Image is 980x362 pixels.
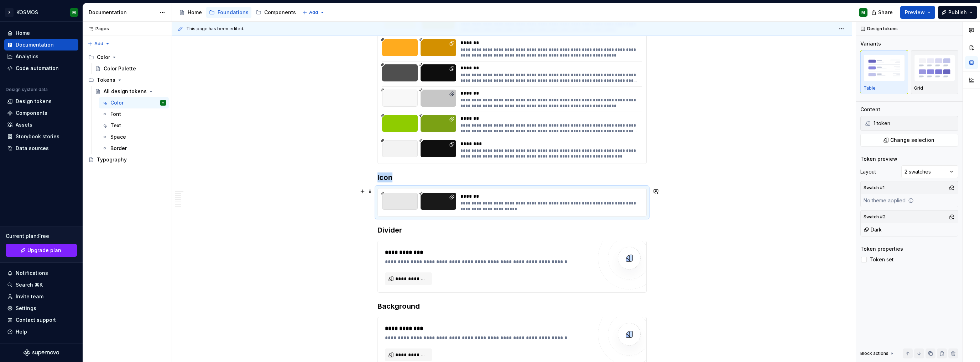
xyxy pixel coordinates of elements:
[4,63,78,74] a: Code automation
[4,326,78,337] button: Help
[99,120,169,131] a: Text
[16,133,59,140] div: Storybook stories
[94,41,103,47] span: Add
[206,7,251,18] a: Foundations
[862,183,886,193] div: Swatch #1
[4,143,78,154] a: Data sources
[900,6,935,19] button: Preview
[176,5,299,20] div: Page tree
[4,119,78,131] a: Assets
[27,247,61,254] span: Upgrade plan
[868,6,897,19] button: Share
[6,233,77,240] div: Current plan : Free
[97,54,110,61] div: Color
[377,225,647,235] h3: Divider
[938,6,977,19] button: Publish
[864,55,905,81] img: placeholder
[110,122,121,129] div: Text
[4,27,78,39] a: Home
[914,55,955,81] img: placeholder
[860,168,876,175] div: Layout
[188,9,202,16] div: Home
[16,281,43,288] div: Search ⌘K
[6,244,77,257] button: Upgrade plan
[4,314,78,326] button: Contact support
[92,63,169,74] a: Color Palette
[4,51,78,62] a: Analytics
[110,99,124,106] div: Color
[97,76,115,84] div: Tokens
[309,10,318,15] span: Add
[85,154,169,165] a: Typography
[860,245,903,252] div: Token properties
[16,328,27,335] div: Help
[864,85,876,91] p: Table
[905,9,925,16] span: Preview
[85,52,169,63] div: Color
[72,10,76,15] div: M
[377,301,647,311] h3: Background
[16,30,30,37] div: Home
[4,107,78,119] a: Components
[878,9,893,16] span: Share
[4,279,78,291] button: Search ⌘K
[16,9,38,16] div: KOSMOS
[104,65,136,72] div: Color Palette
[870,257,893,262] span: Token set
[948,9,967,16] span: Publish
[16,110,47,117] div: Components
[377,172,647,182] h3: Icon
[914,85,923,91] p: Grid
[85,52,169,165] div: Page tree
[99,143,169,154] a: Border
[874,120,956,127] div: 1 token
[99,97,169,108] a: ColorM
[4,291,78,302] a: Invite team
[85,74,169,86] div: Tokens
[6,87,48,92] div: Design system data
[860,134,958,147] button: Change selection
[860,40,881,47] div: Variants
[16,270,48,277] div: Notifications
[16,305,36,312] div: Settings
[110,133,126,140] div: Space
[16,65,59,72] div: Code automation
[860,50,908,94] button: placeholderTable
[92,86,169,97] a: All design tokens
[89,9,156,16] div: Documentation
[16,53,38,60] div: Analytics
[97,156,127,163] div: Typography
[253,7,299,18] a: Components
[300,7,327,17] button: Add
[162,99,164,106] div: M
[860,348,895,358] div: Block actions
[861,10,865,15] div: M
[860,106,880,113] div: Content
[861,194,917,207] div: No theme applied.
[218,9,249,16] div: Foundations
[4,303,78,314] a: Settings
[860,351,888,356] div: Block actions
[4,39,78,50] a: Documentation
[4,267,78,279] button: Notifications
[186,26,244,32] span: This page has been edited.
[890,137,934,144] span: Change selection
[16,293,43,300] div: Invite team
[104,88,147,95] div: All design tokens
[16,98,52,105] div: Design tokens
[911,50,959,94] button: placeholderGrid
[5,8,14,17] div: X
[4,131,78,142] a: Storybook stories
[85,39,112,49] button: Add
[16,121,32,128] div: Assets
[862,212,887,222] div: Swatch #2
[24,349,59,356] svg: Supernova Logo
[176,7,205,18] a: Home
[860,155,897,163] div: Token preview
[99,108,169,120] a: Font
[16,316,56,324] div: Contact support
[864,226,882,233] div: Dark
[110,145,127,152] div: Border
[4,96,78,107] a: Design tokens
